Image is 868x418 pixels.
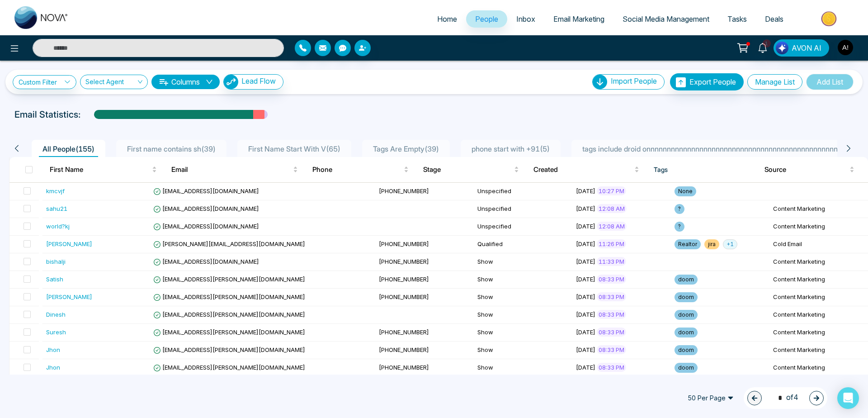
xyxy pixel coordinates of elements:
[526,157,646,182] th: Created
[613,10,718,28] a: Social Media Management
[223,74,283,90] button: Lead Flow
[379,293,429,300] span: [PHONE_NUMBER]
[792,43,821,53] span: AVON AI
[153,328,305,336] span: [EMAIL_ADDRESS][PERSON_NAME][DOMAIN_NAME]
[769,236,868,253] td: Cold Email
[675,222,684,232] span: ?
[597,204,627,213] span: 12:08 AM
[681,391,740,405] span: 50 Per Page
[576,328,595,336] span: [DATE]
[675,204,684,214] span: ?
[14,108,80,121] p: Email Statistics:
[164,157,305,182] th: Email
[46,186,65,195] div: kmcvjf
[773,392,798,404] span: of 4
[379,364,429,371] span: [PHONE_NUMBER]
[727,14,747,24] span: Tasks
[312,164,402,175] span: Phone
[646,157,757,182] th: Tags
[171,164,291,175] span: Email
[39,144,98,153] span: All People ( 155 )
[769,289,868,306] td: Content Marketing
[675,363,698,373] span: doom
[153,275,305,283] span: [EMAIL_ADDRESS][PERSON_NAME][DOMAIN_NAME]
[46,292,92,301] div: [PERSON_NAME]
[468,144,553,153] span: phone start with +91 ( 5 )
[153,205,259,212] span: [EMAIL_ADDRESS][DOMAIN_NAME]
[305,157,416,182] th: Phone
[576,240,595,247] span: [DATE]
[220,74,283,90] a: Lead FlowLead Flow
[675,239,701,249] span: Realtor
[675,345,698,355] span: doom
[379,346,429,353] span: [PHONE_NUMBER]
[776,42,788,54] img: Lead Flow
[597,328,626,337] span: 08:33 PM
[474,306,572,324] td: Show
[379,187,429,195] span: [PHONE_NUMBER]
[46,363,60,372] div: Jhon
[46,239,92,248] div: [PERSON_NAME]
[597,239,626,248] span: 11:26 PM
[369,144,443,153] span: Tags Are Empty ( 39 )
[597,186,626,195] span: 10:27 PM
[153,364,305,371] span: [EMAIL_ADDRESS][PERSON_NAME][DOMAIN_NAME]
[576,364,595,371] span: [DATE]
[245,144,344,153] span: First Name Start With V ( 65 )
[675,292,698,302] span: doom
[704,239,719,249] span: jira
[475,14,498,24] span: People
[153,223,259,230] span: [EMAIL_ADDRESS][DOMAIN_NAME]
[153,346,305,353] span: [EMAIL_ADDRESS][PERSON_NAME][DOMAIN_NAME]
[752,39,774,55] a: 1
[153,240,305,247] span: [PERSON_NAME][EMAIL_ADDRESS][DOMAIN_NAME]
[718,10,756,28] a: Tasks
[46,345,60,354] div: Jhon
[153,258,259,265] span: [EMAIL_ADDRESS][DOMAIN_NAME]
[756,10,793,28] a: Deals
[416,157,527,182] th: Stage
[46,204,67,213] div: sahu21
[14,6,69,29] img: Nova CRM Logo
[474,236,572,253] td: Qualified
[50,164,150,175] span: First Name
[423,164,513,175] span: Stage
[474,359,572,377] td: Show
[553,14,604,24] span: Email Marketing
[576,275,595,283] span: [DATE]
[769,342,868,359] td: Content Marketing
[576,205,595,212] span: [DATE]
[46,328,66,337] div: Suresh
[379,328,429,336] span: [PHONE_NUMBER]
[474,183,572,200] td: Unspecified
[769,324,868,342] td: Content Marketing
[769,359,868,377] td: Content Marketing
[151,75,220,89] button: Columnsdown
[597,275,626,284] span: 08:33 PM
[533,164,632,175] span: Created
[46,257,66,266] div: bishalji
[42,157,164,182] th: First Name
[224,75,238,89] img: Lead Flow
[757,157,868,182] th: Source
[769,253,868,271] td: Content Marketing
[837,387,859,409] div: Open Intercom Messenger
[474,253,572,271] td: Show
[576,223,595,230] span: [DATE]
[123,144,219,153] span: First name contains sh ( 39 )
[576,258,595,265] span: [DATE]
[474,324,572,342] td: Show
[769,306,868,324] td: Content Marketing
[206,78,213,85] span: down
[153,187,259,195] span: [EMAIL_ADDRESS][DOMAIN_NAME]
[597,345,626,354] span: 08:33 PM
[763,39,771,47] span: 1
[689,77,736,86] span: Export People
[379,258,429,265] span: [PHONE_NUMBER]
[576,187,595,195] span: [DATE]
[675,186,696,196] span: None
[544,10,613,28] a: Email Marketing
[13,75,76,89] a: Custom Filter
[46,275,63,284] div: Satish
[46,222,70,231] div: world?kj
